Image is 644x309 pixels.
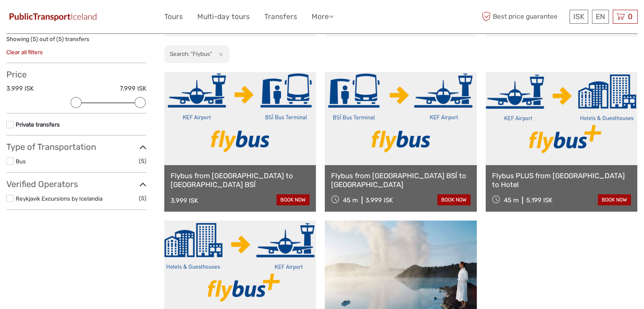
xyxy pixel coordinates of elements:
[526,196,552,204] div: 5.199 ISK
[164,11,183,23] a: Tours
[213,50,225,58] button: x
[6,179,146,189] h3: Verified Operators
[120,84,146,93] label: 7.999 ISK
[6,142,146,152] h3: Type of Transportation
[171,171,310,189] a: Flybus from [GEOGRAPHIC_DATA] to [GEOGRAPHIC_DATA] BSÍ
[503,196,518,204] span: 45 m
[16,121,60,128] a: Private transfers
[312,11,334,23] a: More
[627,12,634,21] span: 0
[171,197,198,204] div: 3.999 ISK
[16,195,102,202] a: Reykjavik Excursions by Icelandia
[12,15,96,22] p: We're away right now. Please check back later!
[573,12,584,21] span: ISK
[6,69,146,80] h3: Price
[6,35,146,48] div: Showing ( ) out of ( ) transfers
[480,10,567,24] span: Best price guarantee
[264,11,297,23] a: Transfers
[598,194,631,205] a: book now
[592,10,609,24] div: EN
[97,13,108,23] button: Open LiveChat chat widget
[16,158,26,165] a: Bus
[331,171,470,189] a: Flybus from [GEOGRAPHIC_DATA] BSÍ to [GEOGRAPHIC_DATA]
[139,156,146,166] span: (5)
[58,35,62,43] label: 5
[6,11,100,23] img: 649-6460f36e-8799-4323-b450-83d04da7ab63_logo_small.jpg
[437,194,470,205] a: book now
[139,193,146,203] span: (5)
[492,171,631,189] a: Flybus PLUS from [GEOGRAPHIC_DATA] to Hotel
[170,50,212,57] h2: Search: "Flybus"
[343,196,358,204] span: 45 m
[6,84,34,93] label: 3.999 ISK
[33,35,36,43] label: 5
[197,11,250,23] a: Multi-day tours
[365,196,393,204] div: 3.999 ISK
[276,194,310,205] a: book now
[6,49,43,55] a: Clear all filters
